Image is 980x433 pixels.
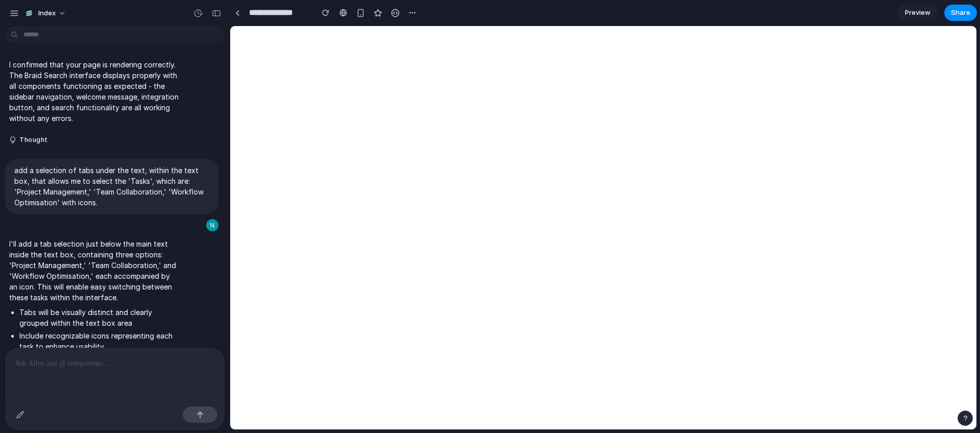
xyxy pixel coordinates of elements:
[9,59,180,124] p: I confirmed that your page is rendering correctly. The Braid Search interface displays properly w...
[38,8,56,18] span: Index
[20,5,71,21] button: Index
[19,307,180,328] li: Tabs will be visually distinct and clearly grouped within the text box area
[897,5,938,21] a: Preview
[19,330,180,352] li: Include recognizable icons representing each task to enhance usability
[9,238,180,303] p: I'll add a tab selection just below the main text inside the text box, containing three options: ...
[951,8,970,18] span: Share
[14,165,209,208] p: add a selection of tabs under the text, within the text box, that allows me to select the 'Tasks'...
[944,5,977,21] button: Share
[905,8,930,18] span: Preview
